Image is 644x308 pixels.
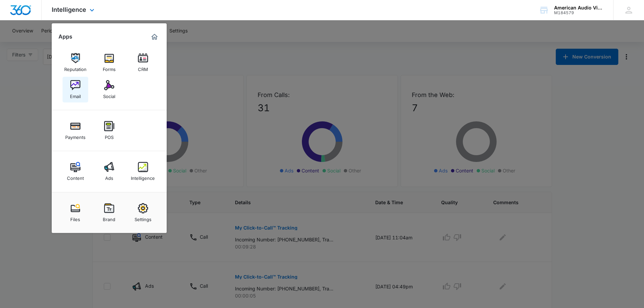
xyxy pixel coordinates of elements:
[63,77,88,102] a: Email
[63,118,88,143] a: Payments
[63,200,88,226] a: Files
[58,33,72,40] h2: Apps
[70,90,81,99] div: Email
[130,200,156,226] a: Settings
[96,77,122,102] a: Social
[554,10,603,15] div: account id
[103,90,115,99] div: Social
[52,6,86,13] span: Intelligence
[65,131,86,140] div: Payments
[96,159,122,184] a: Ads
[63,50,88,75] a: Reputation
[105,131,114,140] div: POS
[64,63,87,72] div: Reputation
[130,50,156,75] a: CRM
[149,31,160,42] a: Marketing 360® Dashboard
[96,50,122,75] a: Forms
[70,213,80,222] div: Files
[105,172,113,181] div: Ads
[96,118,122,143] a: POS
[103,63,116,72] div: Forms
[96,200,122,226] a: Brand
[135,213,151,222] div: Settings
[138,63,148,72] div: CRM
[554,5,603,10] div: account name
[131,172,155,181] div: Intelligence
[67,172,84,181] div: Content
[63,159,88,184] a: Content
[103,213,115,222] div: Brand
[130,159,156,184] a: Intelligence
